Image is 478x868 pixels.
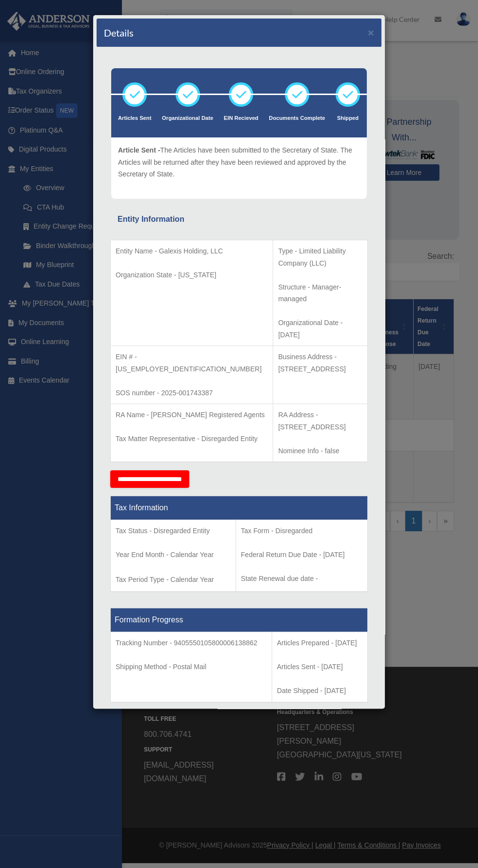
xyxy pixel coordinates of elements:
p: Tracking Number - 9405550105800006138862 [116,637,267,649]
p: Federal Return Due Date - [DATE] [241,549,362,561]
p: Business Address - [STREET_ADDRESS] [278,351,362,375]
p: SOS number - 2025-001743387 [116,387,268,399]
div: Entity Information [118,212,360,226]
p: EIN # - [US_EMPLOYER_IDENTIFICATION_NUMBER] [116,351,268,375]
p: State Renewal due date - [241,573,362,585]
button: × [368,27,374,38]
p: Organization State - [US_STATE] [116,269,268,281]
span: Article Sent - [118,146,160,154]
p: Articles Prepared - [DATE] [277,637,362,649]
p: Articles Sent - [DATE] [277,661,362,673]
p: The Articles have been submitted to the Secretary of State. The Articles will be returned after t... [118,144,360,180]
p: Organizational Date - [DATE] [278,317,362,341]
p: Tax Status - Disregarded Entity [116,525,231,537]
p: Shipping Method - Postal Mail [116,661,267,673]
h4: Details [104,26,134,39]
p: Documents Complete [269,114,325,123]
p: EIN Recieved [224,114,259,123]
p: Year End Month - Calendar Year [116,549,231,561]
p: Entity Name - Galexis Holding, LLC [116,245,268,257]
p: Structure - Manager-managed [278,281,362,305]
th: Tax Information [111,496,368,520]
p: RA Address - [STREET_ADDRESS] [278,409,362,433]
p: Nominee Info - false [278,445,362,457]
p: Tax Form - Disregarded [241,525,362,537]
th: Formation Progress [111,608,368,632]
p: RA Name - [PERSON_NAME] Registered Agents [116,409,268,421]
p: Date Shipped - [DATE] [277,685,362,697]
td: Tax Period Type - Calendar Year [111,520,236,592]
p: Articles Sent [118,114,151,123]
p: Shipped [336,114,360,123]
p: Tax Matter Representative - Disregarded Entity [116,433,268,445]
p: Organizational Date [162,114,213,123]
p: Type - Limited Liability Company (LLC) [278,245,362,269]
